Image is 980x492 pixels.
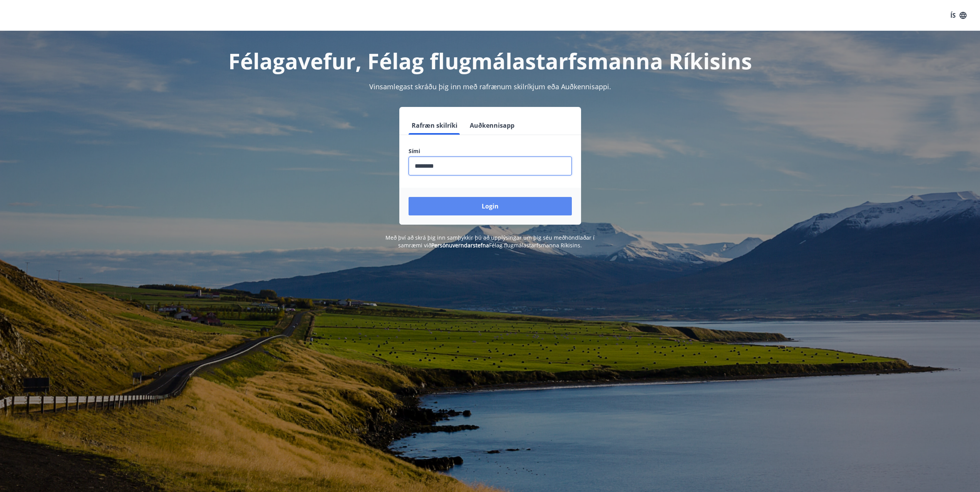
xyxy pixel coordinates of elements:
[222,46,758,75] h1: Félagavefur, Félag flugmálastarfsmanna Ríkisins
[409,197,572,215] button: Login
[385,234,595,249] span: Með því að skrá þig inn samþykkir þú að upplýsingar um þig séu meðhöndlaðar í samræmi við Félag f...
[409,147,572,155] label: Sími
[467,116,518,135] button: Auðkennisapp
[369,82,611,91] span: Vinsamlegast skráðu þig inn með rafrænum skilríkjum eða Auðkennisappi.
[431,242,489,249] a: Persónuverndarstefna
[946,8,971,22] button: ÍS
[409,116,461,135] button: Rafræn skilríki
